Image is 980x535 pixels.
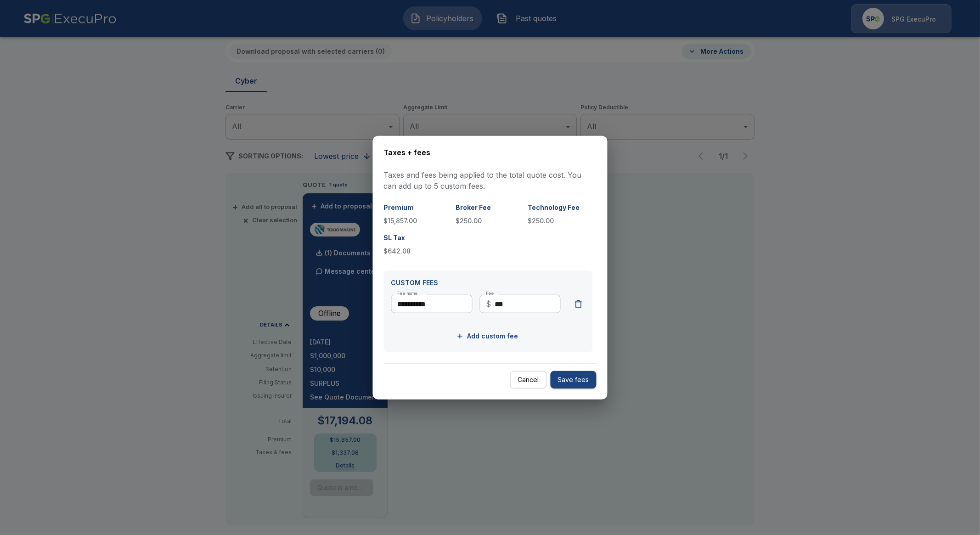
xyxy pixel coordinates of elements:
p: Technology Fee [528,203,593,212]
p: Premium [384,203,449,212]
p: $250.00 [528,216,593,225]
button: Save fees [551,371,597,389]
h6: Taxes + fees [384,146,597,158]
p: CUSTOM FEES [391,278,586,287]
p: $15,857.00 [384,216,449,225]
label: Fee name [398,291,418,297]
p: $642.08 [384,246,449,256]
button: Add custom fee [455,328,522,345]
p: $ [486,298,491,310]
p: Taxes and fees being applied to the total quote cost. You can add up to 5 custom fees. [384,169,597,191]
label: Fee [486,291,494,297]
button: Cancel [510,371,547,389]
p: SL Tax [384,233,449,242]
p: $250.00 [456,216,521,225]
p: Broker Fee [456,203,521,212]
